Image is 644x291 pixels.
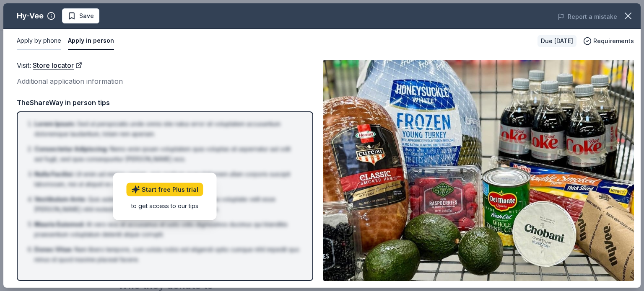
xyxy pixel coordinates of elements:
[323,60,634,281] img: Image for Hy-Vee
[17,60,313,71] div: Visit :
[34,196,86,203] span: Vestibulum Ante :
[33,60,82,71] a: Store locator
[62,8,99,23] button: Save
[593,36,634,46] span: Requirements
[17,9,44,23] div: Hy-Vee
[68,32,114,50] button: Apply in person
[538,35,576,47] div: Due [DATE]
[34,144,301,164] li: Nemo enim ipsam voluptatem quia voluptas sit aspernatur aut odit aut fugit, sed quia consequuntur...
[34,145,108,152] span: Consectetur Adipiscing :
[127,183,203,196] a: Start free Plus trial
[17,97,313,108] div: TheShareWay in person tips
[34,120,75,127] span: Lorem Ipsum :
[17,76,313,87] div: Additional application information
[127,201,203,210] div: to get access to our tips
[34,219,301,239] li: At vero eos et accusamus et iusto odio dignissimos ducimus qui blanditiis praesentium voluptatum ...
[34,170,74,178] span: Nulla Facilisi :
[17,32,61,50] button: Apply by phone
[583,36,634,46] button: Requirements
[34,119,301,139] li: Sed ut perspiciatis unde omnis iste natus error sit voluptatem accusantium doloremque laudantium,...
[34,246,73,253] span: Donec Vitae :
[558,12,617,22] button: Report a mistake
[34,245,301,265] li: Nam libero tempore, cum soluta nobis est eligendi optio cumque nihil impedit quo minus id quod ma...
[34,221,85,228] span: Mauris Euismod :
[79,11,94,21] span: Save
[34,194,301,214] li: Quis autem vel eum iure reprehenderit qui in ea voluptate velit esse [PERSON_NAME] nihil molestia...
[34,169,301,189] li: Ut enim ad minima veniam, quis nostrum exercitationem ullam corporis suscipit laboriosam, nisi ut...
